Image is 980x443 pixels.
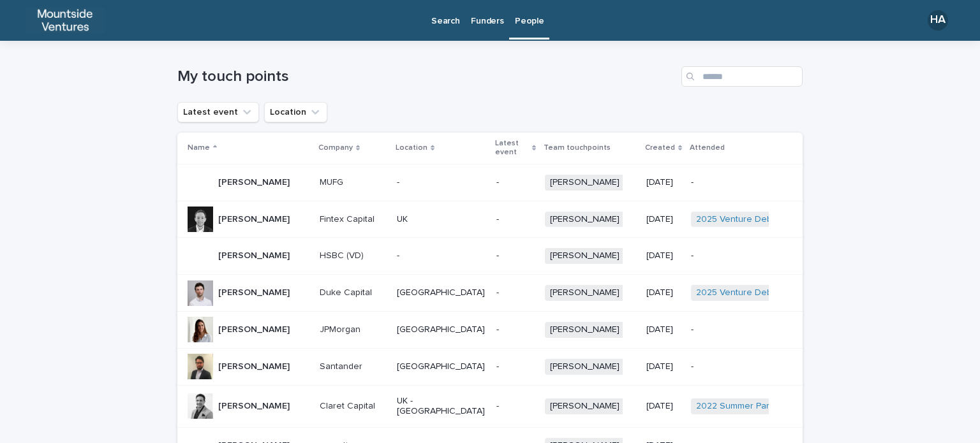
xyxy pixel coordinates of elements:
[264,102,327,122] button: Location
[545,212,625,228] span: [PERSON_NAME]
[396,141,427,155] p: Location
[218,175,292,188] p: [PERSON_NAME]
[696,401,893,412] a: 2022 Summer Party @ Bar [GEOGRAPHIC_DATA]
[218,285,292,298] p: [PERSON_NAME]
[320,175,346,188] p: MUFG
[545,175,625,191] span: [PERSON_NAME]
[496,251,535,261] p: -
[177,201,803,238] tr: [PERSON_NAME][PERSON_NAME] Fintex CapitalFintex Capital UK-[PERSON_NAME][DATE]2025 Venture Debt L...
[545,285,625,301] span: [PERSON_NAME]
[691,177,782,188] p: -
[397,361,486,372] p: [GEOGRAPHIC_DATA]
[188,141,210,155] p: Name
[646,324,681,335] p: [DATE]
[496,177,535,188] p: -
[646,177,681,188] p: [DATE]
[397,287,486,298] p: [GEOGRAPHIC_DATA]
[397,251,486,261] p: -
[696,287,902,298] a: 2025 Venture Debt Lunch @ [GEOGRAPHIC_DATA]
[545,248,625,264] span: [PERSON_NAME]
[26,8,105,33] img: ocD6MQ3pT7Gfft3G6jrd
[691,251,782,261] p: -
[646,361,681,372] p: [DATE]
[646,401,681,412] p: [DATE]
[218,212,292,225] p: [PERSON_NAME]
[177,164,803,201] tr: [PERSON_NAME][PERSON_NAME] MUFGMUFG --[PERSON_NAME][DATE]-
[928,10,948,31] div: HA
[177,311,803,348] tr: [PERSON_NAME][PERSON_NAME] JPMorganJPMorgan [GEOGRAPHIC_DATA]-[PERSON_NAME][DATE]-
[218,248,292,261] p: [PERSON_NAME]
[646,251,681,261] p: [DATE]
[320,212,377,225] p: Fintex Capital
[545,322,625,338] span: [PERSON_NAME]
[320,285,375,298] p: Duke Capital
[545,398,625,414] span: [PERSON_NAME]
[496,287,535,298] p: -
[691,361,782,372] p: -
[177,102,259,122] button: Latest event
[218,359,292,372] p: [PERSON_NAME]
[545,359,625,375] span: [PERSON_NAME]
[496,324,535,335] p: -
[691,324,782,335] p: -
[646,287,681,298] p: [DATE]
[218,398,292,412] p: [PERSON_NAME]
[681,66,803,87] input: Search
[177,275,803,312] tr: [PERSON_NAME][PERSON_NAME] Duke CapitalDuke Capital [GEOGRAPHIC_DATA]-[PERSON_NAME][DATE]2025 Ven...
[177,385,803,428] tr: [PERSON_NAME][PERSON_NAME] Claret CapitalClaret Capital UK - [GEOGRAPHIC_DATA]-[PERSON_NAME][DATE...
[397,324,486,335] p: [GEOGRAPHIC_DATA]
[397,214,486,225] p: UK
[397,396,486,418] p: UK - [GEOGRAPHIC_DATA]
[218,322,292,335] p: [PERSON_NAME]
[496,361,535,372] p: -
[696,214,902,225] a: 2025 Venture Debt Lunch @ [GEOGRAPHIC_DATA]
[320,398,378,412] p: Claret Capital
[645,141,675,155] p: Created
[495,136,529,160] p: Latest event
[320,248,366,261] p: HSBC (VD)
[496,214,535,225] p: -
[318,141,353,155] p: Company
[544,141,611,155] p: Team touchpoints
[320,359,365,372] p: Santander
[177,238,803,275] tr: [PERSON_NAME][PERSON_NAME] HSBC (VD)HSBC (VD) --[PERSON_NAME][DATE]-
[177,348,803,385] tr: [PERSON_NAME][PERSON_NAME] SantanderSantander [GEOGRAPHIC_DATA]-[PERSON_NAME][DATE]-
[690,141,725,155] p: Attended
[320,322,363,335] p: JPMorgan
[496,401,535,412] p: -
[177,68,676,86] h1: My touch points
[646,214,681,225] p: [DATE]
[397,177,486,188] p: -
